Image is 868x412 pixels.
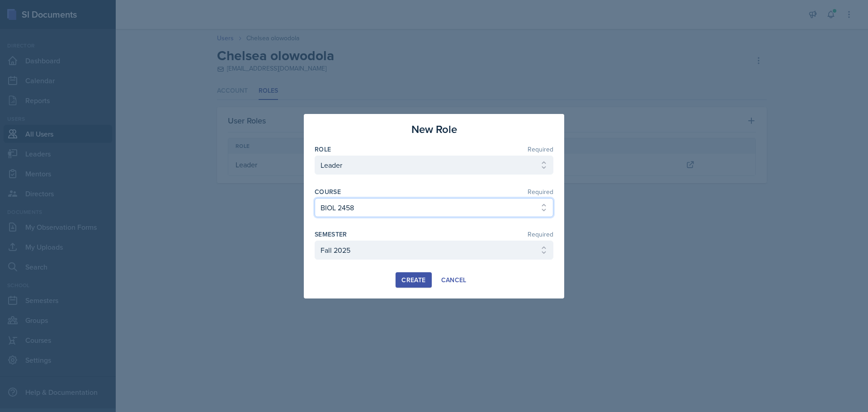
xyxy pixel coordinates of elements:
span: Required [528,189,553,195]
button: Create [396,272,431,288]
label: Course [315,187,341,196]
label: Semester [315,230,347,239]
button: Cancel [435,272,472,288]
label: Role [315,145,331,154]
div: Cancel [441,276,467,284]
span: Required [528,146,553,152]
span: Required [528,231,553,237]
div: Create [401,276,425,284]
h3: New Role [411,121,457,137]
